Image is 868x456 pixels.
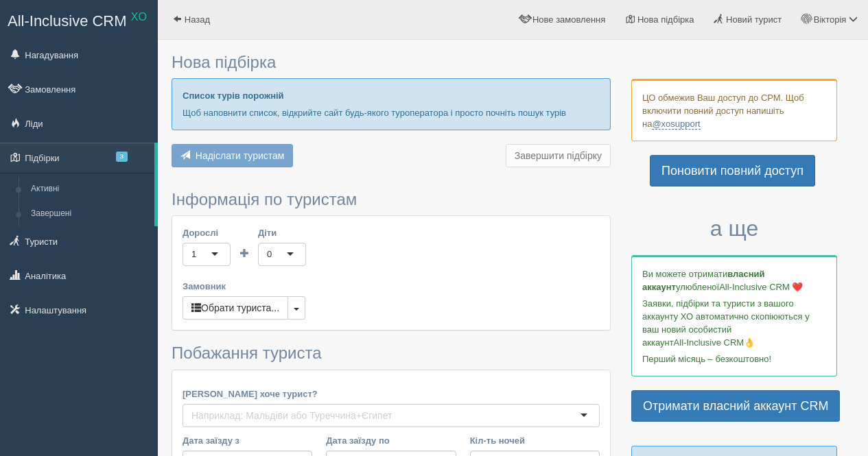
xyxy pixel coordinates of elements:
label: Діти [258,226,306,239]
span: Нове замовлення [532,14,605,25]
a: Завершені [25,202,154,226]
span: Надіслати туристам [196,150,285,161]
span: Вікторія [814,14,847,25]
a: Активні [25,177,154,202]
p: Щоб наповнити список, відкрийте сайт будь-якого туроператора і просто почніть пошук турів [183,106,600,119]
span: Новий турист [726,14,782,25]
input: Наприклад: Мальдіви або Туреччина+Єгипет [191,409,397,422]
span: All-Inclusive CRM ❤️ [719,282,803,292]
h3: Інформація по туристам [172,191,611,208]
span: Нова підбірка [637,14,694,25]
p: Заявки, підбірки та туристи з вашого аккаунту ХО автоматично скопіюються у ваш новий особистий ак... [642,297,826,349]
p: Ви можете отримати улюбленої [642,267,826,293]
label: [PERSON_NAME] хоче турист? [183,387,600,400]
label: Дорослі [183,226,231,239]
label: Дата заїзду з [183,434,312,447]
span: 3 [116,152,128,162]
p: Перший місяць – безкоштовно! [642,352,826,365]
button: Надіслати туристам [172,144,293,167]
a: Отримати власний аккаунт CRM [631,390,840,422]
a: All-Inclusive CRM XO [1,1,157,38]
label: Замовник [183,280,600,293]
label: Дата заїзду по [326,434,456,447]
button: Завершити підбірку [506,144,611,167]
h3: а ще [631,217,837,241]
div: 0 [267,248,272,261]
span: Назад [185,14,210,25]
b: власний аккаунт [642,269,765,292]
span: Побажання туриста [172,344,322,362]
span: All-Inclusive CRM👌 [674,337,755,348]
label: Кіл-ть ночей [470,434,600,447]
div: ЦО обмежив Ваш доступ до СРМ. Щоб включити повний доступ напишіть на [631,79,837,141]
h3: Нова підбірка [172,53,611,71]
span: All-Inclusive CRM [8,12,127,29]
div: 1 [191,248,196,261]
a: @xosupport [652,119,700,130]
b: Список турів порожній [183,91,284,101]
sup: XO [131,11,147,23]
a: Поновити повний доступ [650,155,815,187]
button: Обрати туриста... [183,296,288,320]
